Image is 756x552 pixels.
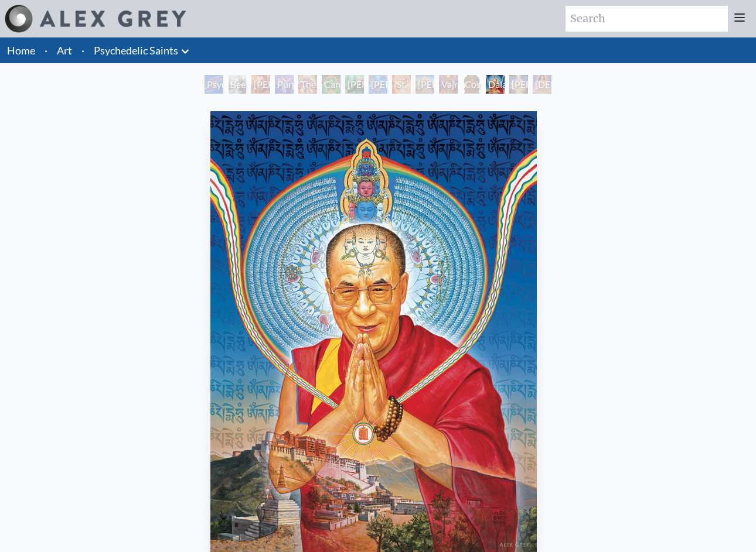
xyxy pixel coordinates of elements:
[57,42,72,59] a: Art
[416,75,434,94] div: [PERSON_NAME]
[533,75,551,94] div: [DEMOGRAPHIC_DATA]
[486,75,505,94] div: Dalai Lama
[228,75,247,94] div: Beethoven
[7,44,35,57] a: Home
[369,75,387,94] div: [PERSON_NAME] & the New Eleusis
[298,75,317,94] div: The Shulgins and their Alchemical Angels
[205,75,223,94] div: Psychedelic Healing
[77,37,89,63] li: ·
[275,75,294,94] div: Purple [DEMOGRAPHIC_DATA]
[94,42,178,59] a: Psychedelic Saints
[566,6,728,32] input: Search
[439,75,458,94] div: Vajra Guru
[392,75,411,94] div: St. Albert & The LSD Revelation Revolution
[322,75,340,94] div: Cannabacchus
[40,37,52,63] li: ·
[345,75,364,94] div: [PERSON_NAME][US_STATE] - Hemp Farmer
[462,75,481,94] div: Cosmic Christ
[251,75,270,94] div: [PERSON_NAME] M.D., Cartographer of Consciousness
[509,75,528,94] div: [PERSON_NAME]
